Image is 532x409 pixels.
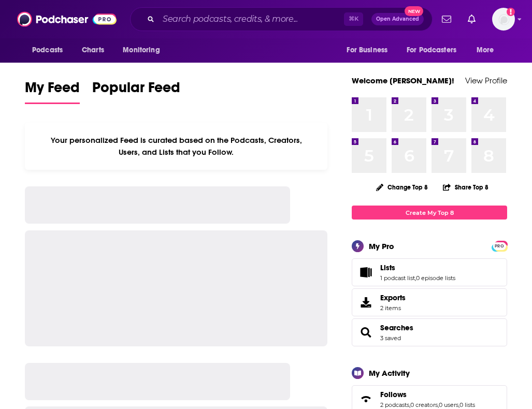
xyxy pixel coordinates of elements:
a: View Profile [465,76,507,85]
a: Follows [380,390,475,399]
a: Lists [355,265,376,280]
a: Create My Top 8 [352,206,507,220]
svg: Email not verified [507,8,515,16]
a: PRO [493,242,506,250]
button: Open AdvancedNew [371,13,424,25]
button: open menu [25,40,76,60]
span: Monitoring [123,43,160,57]
a: Charts [75,40,110,60]
span: 2 items [380,304,406,312]
span: Searches [352,318,507,346]
span: Exports [380,293,406,302]
input: Search podcasts, credits, & more... [159,11,344,27]
button: open menu [400,40,471,60]
span: Exports [355,295,376,310]
span: For Business [347,43,387,57]
a: 0 lists [459,401,475,408]
span: Podcasts [32,43,63,57]
button: Change Top 8 [370,181,434,194]
span: , [438,401,439,408]
a: 1 podcast list [380,274,415,282]
span: Lists [380,263,395,272]
span: Charts [82,43,104,57]
button: open menu [339,40,400,60]
span: My Feed [25,79,80,103]
span: Follows [380,390,407,399]
a: 2 podcasts [380,401,409,408]
span: More [477,43,494,57]
a: 0 episode lists [416,274,455,282]
a: Searches [355,325,376,340]
div: My Activity [369,368,410,378]
img: User Profile [492,8,515,31]
span: Open Advanced [376,17,419,22]
span: Logged in as jbarbour [492,8,515,31]
button: open menu [469,40,507,60]
a: Exports [352,288,507,316]
button: Show profile menu [492,8,515,31]
a: Lists [380,263,455,272]
a: Searches [380,323,413,332]
a: 0 users [439,401,458,408]
div: Search podcasts, credits, & more... [130,7,433,31]
span: ⌘ K [344,12,363,26]
a: 3 saved [380,334,401,342]
span: New [405,6,423,16]
div: My Pro [369,241,394,251]
a: Welcome [PERSON_NAME]! [352,76,454,85]
img: Podchaser - Follow, Share and Rate Podcasts [17,9,117,29]
a: Follows [355,392,376,406]
span: Lists [352,258,507,286]
div: Your personalized Feed is curated based on the Podcasts, Creators, Users, and Lists that you Follow. [25,123,327,170]
span: , [415,274,416,282]
a: My Feed [25,79,80,104]
span: , [458,401,459,408]
span: For Podcasters [407,43,456,57]
a: 0 creators [410,401,438,408]
button: open menu [116,40,173,60]
a: Show notifications dropdown [438,10,455,28]
button: Share Top 8 [442,177,489,197]
span: , [409,401,410,408]
a: Popular Feed [92,79,180,104]
a: Show notifications dropdown [464,10,480,28]
span: Popular Feed [92,79,180,103]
